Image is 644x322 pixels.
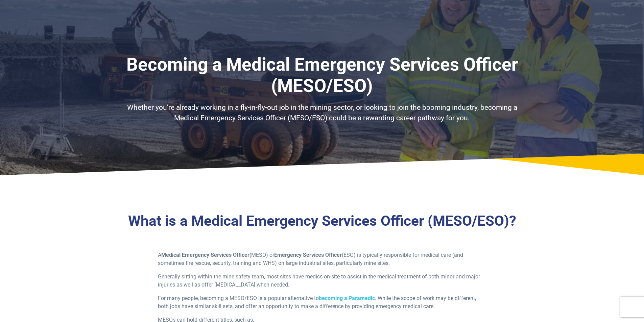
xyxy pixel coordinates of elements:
p: A (MESO) or (ESO) is typically responsible for medical care (and sometimes fire rescue, security,... [158,251,486,267]
p: For many people, becoming a MESO/ESO is a popular alternative to . While the scope of work may be... [158,294,486,311]
strong: Emergency Services Officer [274,252,342,258]
strong: Medical Emergency Services Officer [161,252,249,258]
p: Whether you’re already working in a fly-in-fly-out job in the mining sector, or looking to join t... [124,102,520,124]
p: Generally sitting within the mine safety team, most sites have medics on-site to assist in the me... [158,273,486,289]
h1: Becoming a Medical Emergency Services Officer (MESO/ESO) [124,54,520,97]
h3: What is a Medical Emergency Services Officer (MESO/ESO)? [124,213,520,230]
a: becoming a Paramedic [319,295,375,301]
